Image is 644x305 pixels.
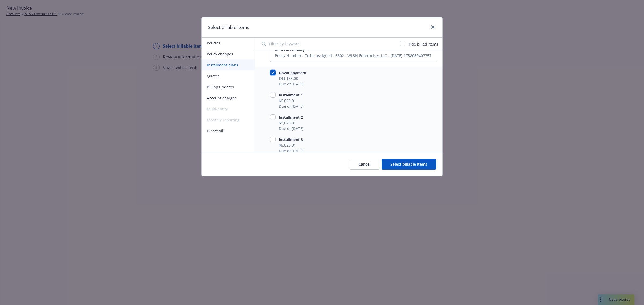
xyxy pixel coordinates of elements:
[279,137,304,142] button: Installment 3
[382,159,436,170] button: Select billable items
[279,142,304,148] span: $6,023.01
[202,81,255,92] button: Billing updates
[202,38,255,49] button: Policies
[279,120,304,126] span: $6,023.01
[408,42,438,47] span: Hide billed items
[430,24,436,30] a: close
[279,76,307,81] span: $44,155.00
[279,98,304,103] span: $6,023.01
[258,38,397,49] input: Filter by keyword
[202,49,255,59] button: Policy changes
[208,24,249,31] h1: Select billable items
[279,81,307,87] span: Due on [DATE]
[279,92,304,98] button: Installment 1
[279,148,304,154] span: Due on [DATE]
[202,92,255,103] button: Account charges
[279,114,304,120] button: Installment 2
[275,53,431,58] div: Policy Number - To be assigned - 6602 - WLSN Enterprises LLC - [DATE] 1758089407757
[279,126,304,131] span: Due on [DATE]
[350,159,379,170] button: Cancel
[202,125,255,136] button: Direct bill
[202,114,255,125] span: Monthly reporting
[279,70,307,76] button: Down payment
[202,70,255,81] button: Quotes
[202,59,255,70] button: Installment plans
[202,103,255,114] span: Multi-entity
[279,103,304,109] span: Due on [DATE]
